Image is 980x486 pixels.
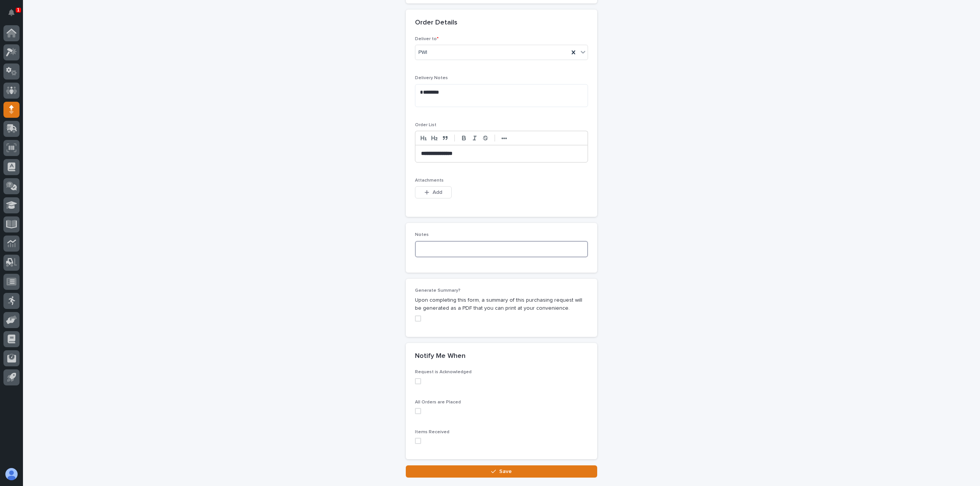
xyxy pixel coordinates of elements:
span: Deliver to [415,37,439,41]
h2: Notify Me When [415,352,465,361]
span: Items Received [415,430,449,434]
button: Notifications [3,5,20,21]
p: 1 [17,7,20,13]
span: Save [499,469,512,474]
strong: ••• [501,135,507,141]
span: All Orders are Placed [415,400,461,405]
button: Save [406,465,597,478]
p: Upon completing this form, a summary of this purchasing request will be generated as a PDF that y... [415,296,588,312]
span: Request is Acknowledged [415,370,472,374]
span: PWI [418,49,427,57]
button: users-avatar [3,466,20,482]
button: Add [415,186,452,198]
button: ••• [499,133,510,143]
span: Delivery Notes [415,76,448,80]
h2: Order Details [415,19,457,27]
span: Attachments [415,178,444,183]
span: Notes [415,232,429,237]
span: Generate Summary? [415,288,461,293]
div: Notifications1 [10,9,20,21]
span: Order List [415,123,436,127]
span: Add [433,190,442,195]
